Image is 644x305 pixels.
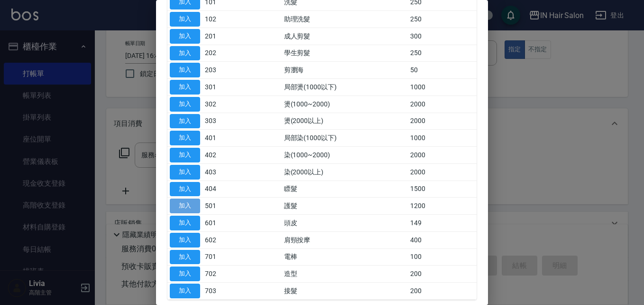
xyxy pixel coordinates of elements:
td: 250 [408,45,477,62]
button: 加入 [170,216,200,230]
button: 加入 [170,46,200,61]
button: 加入 [170,199,200,213]
td: 電棒 [282,248,408,266]
td: 149 [408,215,477,232]
td: 護髮 [282,198,408,215]
td: 2000 [408,113,477,130]
td: 401 [202,130,242,147]
td: 2000 [408,147,477,164]
button: 加入 [170,114,200,129]
td: 50 [408,62,477,79]
button: 加入 [170,165,200,180]
button: 加入 [170,267,200,281]
td: 202 [202,45,242,62]
td: 403 [202,163,242,181]
td: 404 [202,181,242,198]
button: 加入 [170,80,200,95]
td: 瞟髮 [282,181,408,198]
td: 703 [202,283,242,300]
td: 203 [202,62,242,79]
td: 局部染(1000以下) [282,130,408,147]
button: 加入 [170,29,200,44]
button: 加入 [170,97,200,112]
td: 1500 [408,181,477,198]
td: 102 [202,11,242,28]
button: 加入 [170,233,200,248]
td: 2000 [408,95,477,113]
button: 加入 [170,63,200,77]
td: 學生剪髮 [282,45,408,62]
button: 加入 [170,250,200,265]
button: 加入 [170,131,200,145]
td: 301 [202,79,242,96]
td: 成人剪髮 [282,28,408,45]
td: 303 [202,113,242,130]
td: 接髮 [282,283,408,300]
td: 201 [202,28,242,45]
td: 燙(2000以上) [282,113,408,130]
td: 2000 [408,163,477,181]
td: 200 [408,283,477,300]
td: 302 [202,95,242,113]
button: 加入 [170,12,200,27]
td: 染(1000~2000) [282,147,408,164]
td: 701 [202,248,242,266]
button: 加入 [170,148,200,162]
td: 燙(1000~2000) [282,95,408,113]
td: 剪瀏海 [282,62,408,79]
td: 602 [202,231,242,248]
td: 402 [202,147,242,164]
button: 加入 [170,182,200,197]
td: 頭皮 [282,215,408,232]
button: 加入 [170,284,200,298]
td: 1000 [408,130,477,147]
td: 250 [408,11,477,28]
td: 染(2000以上) [282,163,408,181]
td: 200 [408,266,477,283]
td: 1200 [408,198,477,215]
td: 造型 [282,266,408,283]
td: 肩頸按摩 [282,231,408,248]
td: 300 [408,28,477,45]
td: 601 [202,215,242,232]
td: 1000 [408,79,477,96]
td: 100 [408,248,477,266]
td: 助理洗髮 [282,11,408,28]
td: 501 [202,198,242,215]
td: 702 [202,266,242,283]
td: 400 [408,231,477,248]
td: 局部燙(1000以下) [282,79,408,96]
